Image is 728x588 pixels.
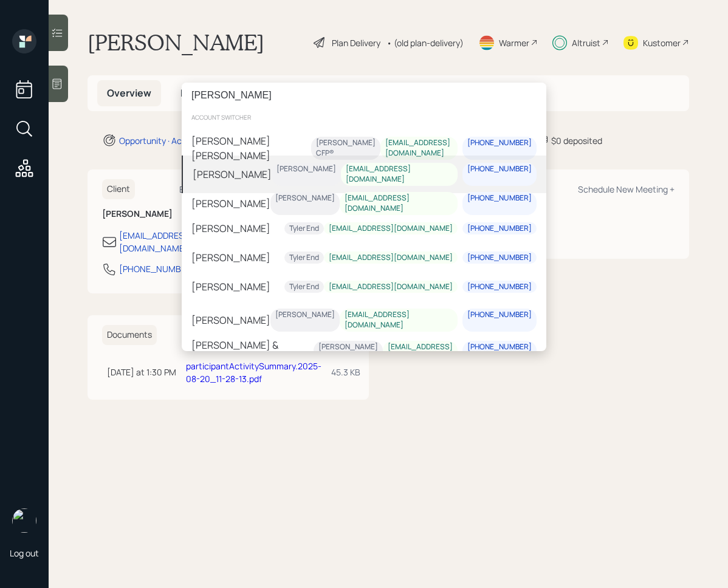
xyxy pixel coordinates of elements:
[467,138,532,148] div: [PHONE_NUMBER]
[289,223,319,233] div: Tyler End
[467,223,532,233] div: [PHONE_NUMBER]
[191,338,314,367] div: [PERSON_NAME] & [PERSON_NAME]
[193,166,272,181] div: [PERSON_NAME]
[191,221,270,236] div: [PERSON_NAME]
[329,223,453,233] div: [EMAIL_ADDRESS][DOMAIN_NAME]
[191,250,270,265] div: [PERSON_NAME]
[345,193,453,214] div: [EMAIL_ADDRESS][DOMAIN_NAME]
[275,193,335,203] div: [PERSON_NAME]
[191,279,270,294] div: [PERSON_NAME]
[289,252,319,262] div: Tyler End
[467,193,532,203] div: [PHONE_NUMBER]
[467,252,532,262] div: [PHONE_NUMBER]
[182,83,546,108] input: Type a command or search…
[182,108,546,126] div: account switcher
[191,134,311,163] div: [PERSON_NAME] [PERSON_NAME]
[276,164,336,174] div: [PERSON_NAME]
[329,252,453,262] div: [EMAIL_ADDRESS][DOMAIN_NAME]
[467,164,532,174] div: [PHONE_NUMBER]
[191,312,270,327] div: [PERSON_NAME]
[318,342,378,352] div: [PERSON_NAME]
[346,164,453,185] div: [EMAIL_ADDRESS][DOMAIN_NAME]
[345,310,453,330] div: [EMAIL_ADDRESS][DOMAIN_NAME]
[191,196,270,210] div: [PERSON_NAME]
[289,281,319,292] div: Tyler End
[388,342,453,363] div: [EMAIL_ADDRESS][DOMAIN_NAME]
[385,138,453,159] div: [EMAIL_ADDRESS][DOMAIN_NAME]
[329,281,453,292] div: [EMAIL_ADDRESS][DOMAIN_NAME]
[467,342,532,352] div: [PHONE_NUMBER]
[467,310,532,320] div: [PHONE_NUMBER]
[316,138,376,159] div: [PERSON_NAME] CFP®
[275,310,335,320] div: [PERSON_NAME]
[467,281,532,292] div: [PHONE_NUMBER]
